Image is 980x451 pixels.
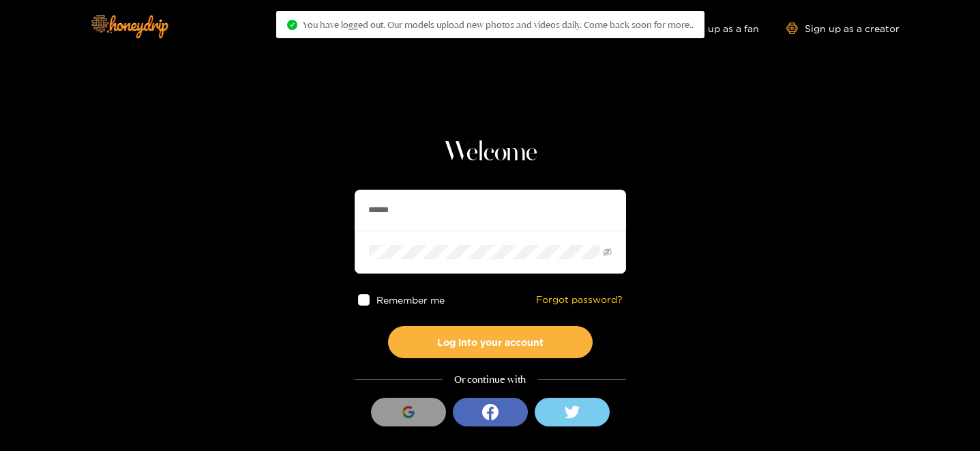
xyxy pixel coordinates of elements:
span: check-circle [287,20,297,30]
span: eye-invisible [603,248,612,257]
span: You have logged out. Our models upload new photos and videos daily. Come back soon for more.. [303,19,694,30]
button: Log into your account [388,326,593,358]
a: Sign up as a fan [666,23,759,34]
a: Forgot password? [536,294,623,306]
span: Remember me [376,295,444,305]
a: Sign up as a creator [786,23,900,34]
div: Or continue with [355,372,626,388]
h1: Welcome [355,136,626,169]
